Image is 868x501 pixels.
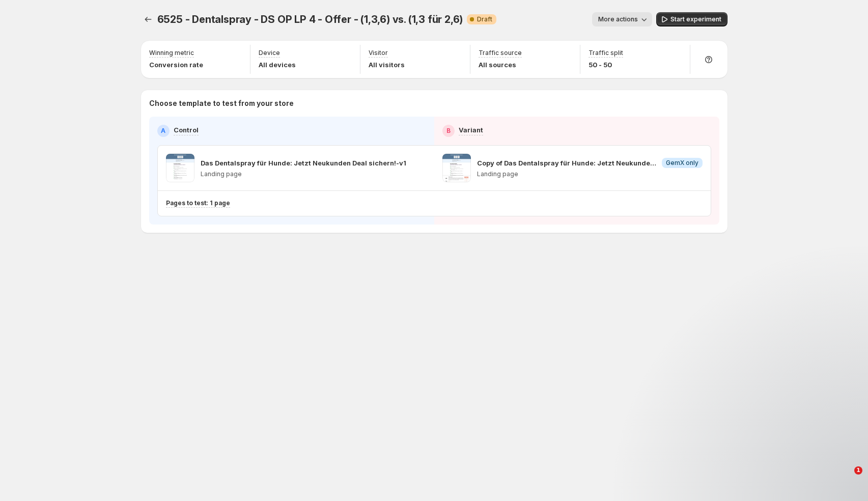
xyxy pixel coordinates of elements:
button: Start experiment [656,12,727,26]
p: Copy of Das Dentalspray für Hunde: Jetzt Neukunden Deal sichern!-v1 [477,158,658,168]
h2: B [446,127,451,135]
span: GemX only [666,159,698,167]
h2: A [161,127,165,135]
img: Das Dentalspray für Hunde: Jetzt Neukunden Deal sichern!-v1 [166,154,194,182]
p: Landing page [477,170,703,178]
p: Winning metric [149,49,194,57]
button: More actions [592,12,652,26]
p: Pages to test: 1 page [166,199,230,207]
p: Variant [459,125,483,135]
span: 1 [854,466,862,475]
p: Control [174,125,199,135]
span: More actions [598,15,638,23]
p: All sources [479,60,522,70]
button: Experiments [141,12,155,26]
p: 50 - 50 [589,60,623,70]
span: 6525 - Dentalspray - DS OP LP 4 - Offer - (1,3,6) vs. (1,3 für 2,6) [157,13,463,25]
p: Traffic split [589,49,623,57]
p: Traffic source [479,49,522,57]
span: Start experiment [670,15,721,23]
iframe: Intercom live chat [833,466,858,491]
img: Copy of Das Dentalspray für Hunde: Jetzt Neukunden Deal sichern!-v1 [442,154,471,182]
p: Conversion rate [149,60,203,70]
p: Choose template to test from your store [149,98,719,108]
p: Landing page [201,170,406,178]
p: Visitor [369,49,388,57]
p: All devices [259,60,296,70]
p: Das Dentalspray für Hunde: Jetzt Neukunden Deal sichern!-v1 [201,158,406,168]
span: Draft [477,15,492,23]
p: All visitors [369,60,405,70]
p: Device [259,49,280,57]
